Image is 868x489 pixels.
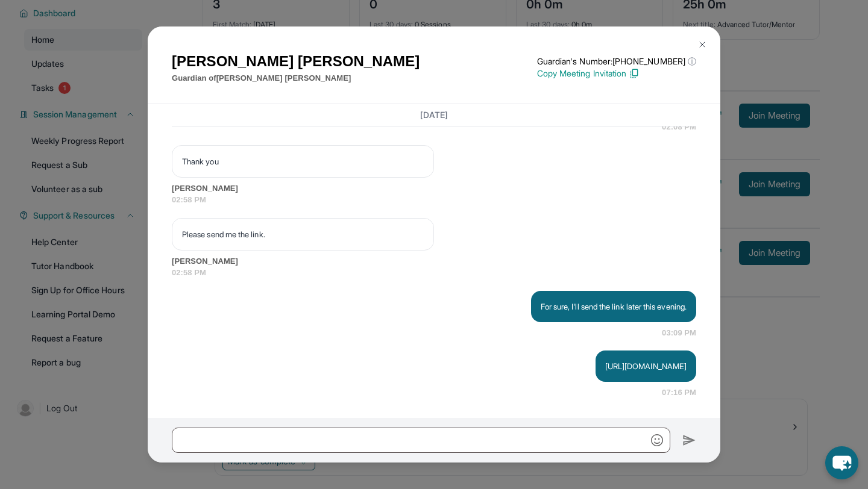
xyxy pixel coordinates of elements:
span: [PERSON_NAME] [172,182,696,195]
span: 02:58 PM [172,267,696,279]
img: Close Icon [697,40,707,49]
p: Copy Meeting Invitation [537,67,696,79]
p: Guardian's Number: [PHONE_NUMBER] [537,55,696,67]
h1: [PERSON_NAME] [PERSON_NAME] [172,51,420,72]
span: ⓘ [688,55,696,67]
span: [PERSON_NAME] [172,255,696,267]
span: 07:16 PM [662,387,696,399]
img: Send icon [682,433,696,447]
p: Guardian of [PERSON_NAME] [PERSON_NAME] [172,72,420,84]
p: Please send me the link. [182,228,424,240]
h3: [DATE] [172,109,696,121]
span: 02:58 PM [172,194,696,206]
p: For sure, I'll send the link later this evening. [541,301,687,313]
p: Thank you [182,155,424,167]
img: Copy Icon [629,68,640,79]
button: chat-button [825,446,858,479]
p: [URL][DOMAIN_NAME] [605,360,687,372]
span: 02:08 PM [662,121,696,133]
img: Emoji [651,434,663,446]
span: 03:09 PM [662,327,696,339]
